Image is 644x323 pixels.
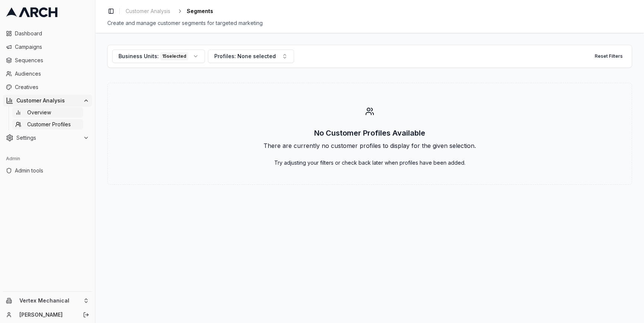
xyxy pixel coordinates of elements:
[12,119,83,130] a: Customer Profiles
[3,81,92,93] a: Creatives
[81,310,91,320] button: Log out
[3,153,92,165] div: Admin
[15,83,89,91] span: Creatives
[126,7,170,15] span: Customer Analysis
[590,50,627,62] button: Reset Filters
[3,95,92,107] button: Customer Analysis
[107,19,632,27] div: Create and manage customer segments for targeted marketing
[12,107,83,118] a: Overview
[123,6,173,16] a: Customer Analysis
[263,141,476,150] p: There are currently no customer profiles to display for the given selection.
[16,134,80,142] span: Settings
[214,53,276,60] div: Profiles: None selected
[3,132,92,144] button: Settings
[27,109,51,116] span: Overview
[15,57,89,64] span: Sequences
[112,50,205,63] button: Business Units:15selected
[3,54,92,66] a: Sequences
[3,165,92,177] a: Admin tools
[3,28,92,39] a: Dashboard
[19,311,75,319] a: [PERSON_NAME]
[15,30,89,37] span: Dashboard
[15,70,89,77] span: Audiences
[274,159,465,167] p: Try adjusting your filters or check back later when profiles have been added.
[15,43,89,51] span: Campaigns
[160,52,188,60] div: 15 selected
[19,297,80,304] span: Vertex Mechanical
[187,7,213,15] span: Segments
[3,68,92,80] a: Audiences
[314,128,425,138] h3: No Customer Profiles Available
[3,295,92,307] button: Vertex Mechanical
[3,41,92,53] a: Campaigns
[16,97,80,104] span: Customer Analysis
[15,167,89,174] span: Admin tools
[123,6,213,16] nav: breadcrumb
[119,53,159,60] span: Business Units:
[27,121,71,128] span: Customer Profiles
